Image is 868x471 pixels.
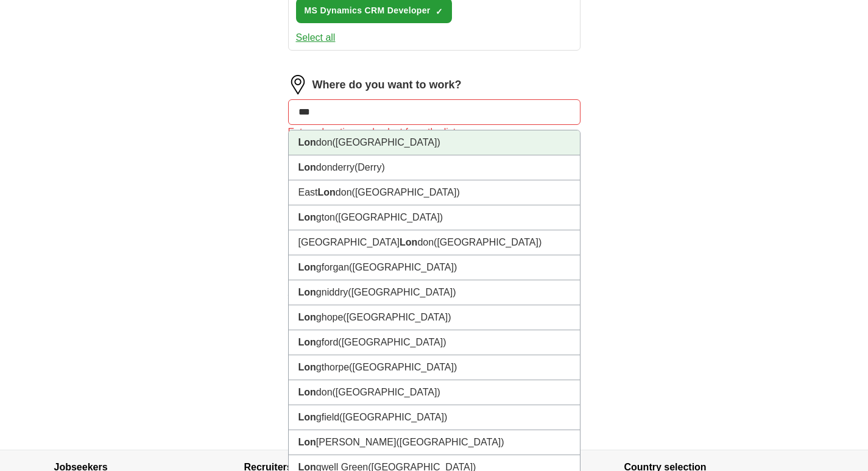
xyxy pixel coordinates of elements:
[298,312,316,322] strong: Lon
[289,155,580,180] li: donderry
[296,30,336,45] button: Select all
[312,77,462,93] label: Where do you want to work?
[289,305,580,330] li: ghope
[298,362,316,372] strong: Lon
[298,212,316,222] strong: Lon
[298,387,316,397] strong: Lon
[436,7,443,16] span: ✓
[298,137,316,147] strong: Lon
[333,387,440,397] span: ([GEOGRAPHIC_DATA])
[289,230,580,255] li: [GEOGRAPHIC_DATA] don
[298,412,316,422] strong: Lon
[335,212,443,222] span: ([GEOGRAPHIC_DATA])
[289,205,580,230] li: gton
[298,337,316,347] strong: Lon
[338,337,446,347] span: ([GEOGRAPHIC_DATA])
[289,255,580,280] li: gforgan
[289,355,580,380] li: gthorpe
[289,405,580,430] li: gfield
[289,180,580,205] li: East don
[349,362,457,372] span: ([GEOGRAPHIC_DATA])
[288,125,580,140] div: Enter a location and select from the list
[288,75,308,94] img: location.png
[298,262,316,272] strong: Lon
[289,430,580,455] li: [PERSON_NAME]
[289,130,580,155] li: don
[339,412,447,422] span: ([GEOGRAPHIC_DATA])
[348,287,456,297] span: ([GEOGRAPHIC_DATA])
[396,437,504,447] span: ([GEOGRAPHIC_DATA])
[333,137,440,147] span: ([GEOGRAPHIC_DATA])
[434,237,542,247] span: ([GEOGRAPHIC_DATA])
[298,287,316,297] strong: Lon
[305,4,431,17] span: MS Dynamics CRM Developer
[318,187,336,197] strong: Lon
[343,312,451,322] span: ([GEOGRAPHIC_DATA])
[352,187,460,197] span: ([GEOGRAPHIC_DATA])
[298,437,316,447] strong: Lon
[289,280,580,305] li: gniddry
[298,162,316,172] strong: Lon
[355,162,385,172] span: (Derry)
[289,380,580,405] li: don
[400,237,417,247] strong: Lon
[349,262,457,272] span: ([GEOGRAPHIC_DATA])
[289,330,580,355] li: gford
